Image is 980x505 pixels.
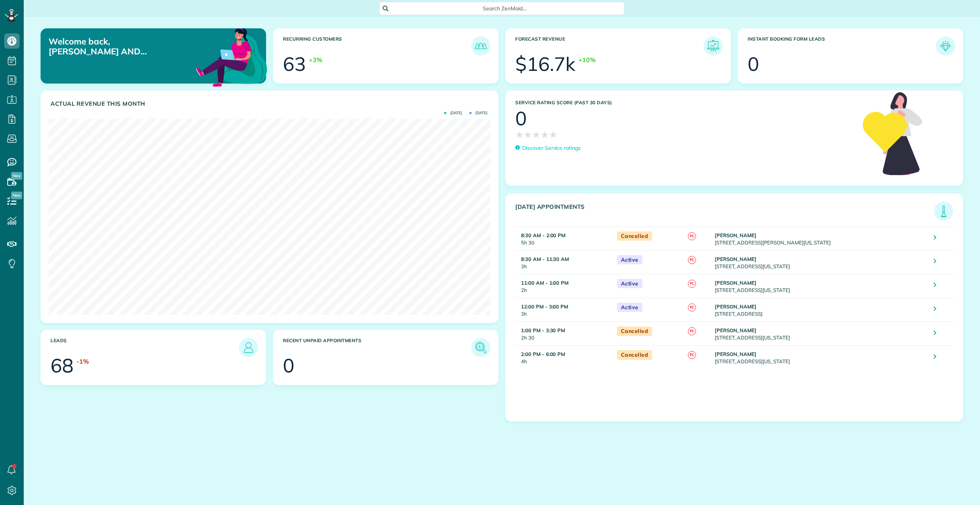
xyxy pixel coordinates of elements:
[715,280,757,286] strong: [PERSON_NAME]
[473,38,488,54] img: icon_recurring_customers-cf858462ba22bcd05b5a5880d41d6543d210077de5bb9ebc9590e49fd87d84ed.png
[283,54,306,74] div: 63
[515,128,524,141] span: ★
[283,36,471,56] h3: Recurring Customers
[748,36,936,56] h3: Instant Booking Form Leads
[515,274,613,298] td: 2h
[515,144,581,152] a: Discover Service ratings
[194,20,269,94] img: dashboard_welcome-42a62b7d889689a78055ac9021e634bf52bae3f8056760290aed330b23ab8690.png
[715,256,757,262] strong: [PERSON_NAME]
[936,203,951,219] img: icon_todays_appointments-901f7ab196bb0bea1936b74009e4eb5ffbc2d2711fa7634e0d609ed5ef32b18b.png
[521,256,569,262] strong: 8:30 AM - 11:30 AM
[617,350,652,360] span: Cancelled
[515,298,613,321] td: 3h
[515,54,575,74] div: $16.7k
[309,56,322,64] div: +3%
[688,280,696,288] span: FC
[521,351,565,357] strong: 2:00 PM - 6:00 PM
[715,327,757,333] strong: [PERSON_NAME]
[49,36,195,57] p: Welcome back, [PERSON_NAME] AND [PERSON_NAME]!
[688,351,696,359] span: FC
[515,322,613,346] td: 2h 30
[524,128,532,141] span: ★
[706,38,721,54] img: icon_forecast_revenue-8c13a41c7ed35a8dcfafea3cbb826a0462acb37728057bba2d056411b612bbbe.png
[688,256,696,264] span: FC
[532,128,541,141] span: ★
[241,340,256,355] img: icon_leads-1bed01f49abd5b7fead27621c3d59655bb73ed531f8eeb49469d10e621d6b896.png
[515,100,855,105] h3: Service Rating score (past 30 days)
[515,250,613,274] td: 3h
[521,280,568,286] strong: 11:00 AM - 1:00 PM
[51,356,73,375] div: 68
[713,274,928,298] td: [STREET_ADDRESS][US_STATE]
[938,38,953,54] img: icon_form_leads-04211a6a04a5b2264e4ee56bc0799ec3eb69b7e499cbb523a139df1d13a81ae0.png
[549,128,557,141] span: ★
[713,298,928,321] td: [STREET_ADDRESS]
[715,351,757,357] strong: [PERSON_NAME]
[515,226,613,250] td: 5h 30
[713,322,928,346] td: [STREET_ADDRESS][US_STATE]
[11,192,22,199] span: New
[521,303,568,310] strong: 12:00 PM - 3:00 PM
[473,340,488,355] img: icon_unpaid_appointments-47b8ce3997adf2238b356f14209ab4cced10bd1f174958f3ca8f1d0dd7fffeee.png
[713,346,928,369] td: [STREET_ADDRESS][US_STATE]
[617,326,652,336] span: Cancelled
[51,338,239,357] h3: Leads
[715,232,757,238] strong: [PERSON_NAME]
[283,356,294,375] div: 0
[515,36,704,56] h3: Forecast Revenue
[521,232,565,238] strong: 8:30 AM - 2:00 PM
[283,338,471,357] h3: Recent unpaid appointments
[444,111,462,115] span: [DATE]
[688,303,696,312] span: FC
[515,109,527,128] div: 0
[51,100,490,107] h3: Actual Revenue this month
[522,144,581,152] p: Discover Service ratings
[688,232,696,240] span: FC
[617,279,642,289] span: Active
[77,357,89,366] div: -1%
[521,327,565,333] strong: 1:00 PM - 3:30 PM
[715,303,757,310] strong: [PERSON_NAME]
[515,346,613,369] td: 4h
[11,172,22,180] span: New
[515,203,934,221] h3: [DATE] Appointments
[617,303,642,312] span: Active
[469,111,487,115] span: [DATE]
[688,327,696,335] span: FC
[748,54,759,74] div: 0
[713,226,928,250] td: [STREET_ADDRESS][PERSON_NAME][US_STATE]
[713,250,928,274] td: [STREET_ADDRESS][US_STATE]
[617,231,652,241] span: Cancelled
[617,255,642,265] span: Active
[541,128,549,141] span: ★
[578,56,596,64] div: +10%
